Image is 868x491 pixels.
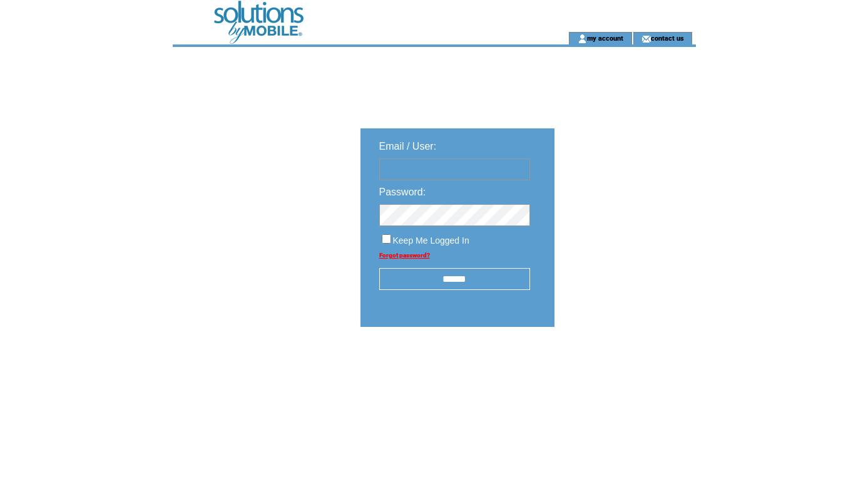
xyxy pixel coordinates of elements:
img: account_icon.gif [578,34,587,44]
img: transparent.png [591,358,653,374]
span: Email / User: [379,141,437,152]
img: contact_us_icon.gif [641,34,651,44]
a: my account [587,34,623,42]
a: contact us [651,34,684,42]
a: Forgot password? [379,252,430,259]
span: Keep Me Logged In [393,235,469,246]
span: Password: [379,187,426,197]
